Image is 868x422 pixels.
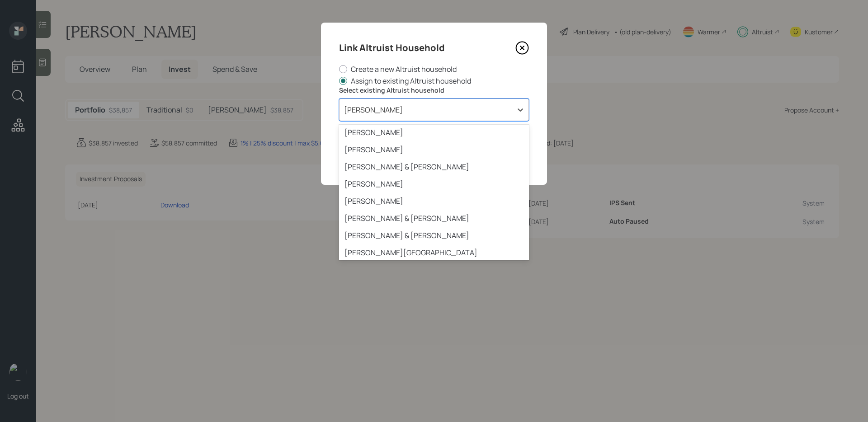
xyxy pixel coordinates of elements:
[339,141,529,158] div: [PERSON_NAME]
[339,64,529,74] label: Create a new Altruist household
[339,210,529,227] div: [PERSON_NAME] & [PERSON_NAME]
[339,175,529,192] div: [PERSON_NAME]
[339,41,445,55] h4: Link Altruist Household
[339,192,529,210] div: [PERSON_NAME]
[339,158,529,175] div: [PERSON_NAME] & [PERSON_NAME]
[344,105,403,115] div: [PERSON_NAME]
[339,244,529,261] div: [PERSON_NAME][GEOGRAPHIC_DATA]
[339,124,529,141] div: [PERSON_NAME]
[339,86,529,95] label: Select existing Altruist household
[339,227,529,244] div: [PERSON_NAME] & [PERSON_NAME]
[339,76,529,86] label: Assign to existing Altruist household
